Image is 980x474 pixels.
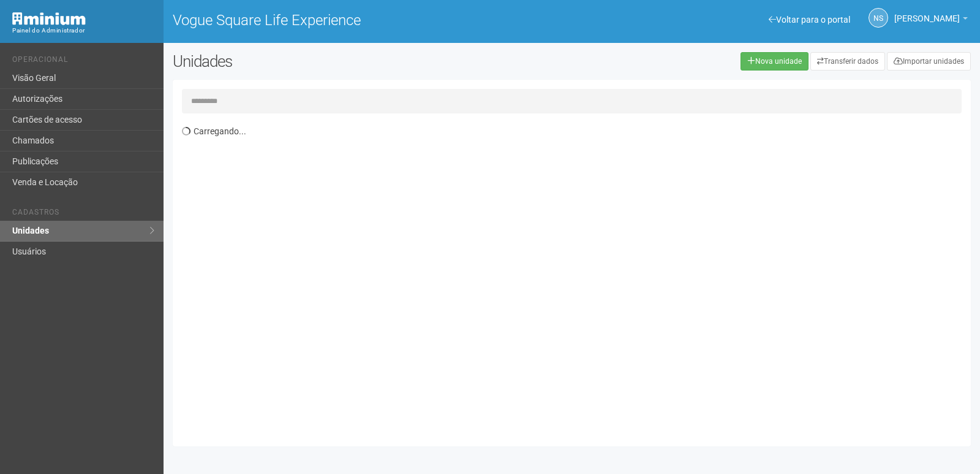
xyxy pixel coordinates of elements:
[741,52,809,71] a: Nova unidade
[173,52,495,71] h2: Unidades
[894,15,968,25] a: [PERSON_NAME]
[769,15,850,25] a: Voltar para o portal
[12,12,86,25] img: Minium
[810,52,885,71] a: Transferir dados
[869,8,888,28] a: NS
[182,120,971,437] div: Carregando...
[887,52,971,71] a: Importar unidades
[894,2,960,23] span: Nicolle Silva
[12,55,154,68] li: Operacional
[12,208,154,221] li: Cadastros
[12,25,154,36] div: Painel do Administrador
[173,12,563,28] h1: Vogue Square Life Experience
